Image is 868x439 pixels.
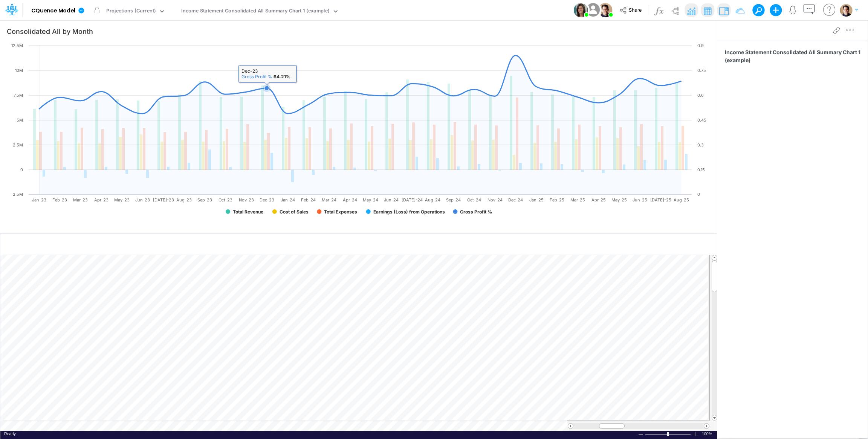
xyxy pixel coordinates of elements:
div: Income Statement Consolidated All Summary Chart 1 (example) [181,7,329,16]
span: Ready [4,431,16,436]
text: 0.9 [697,43,704,48]
text: Aug-25 [674,197,689,203]
text: Cost of Sales [280,209,309,215]
text: Oct-23 [219,197,232,203]
text: 0 [20,167,23,172]
text: Jun-23 [135,197,150,203]
text: Oct-24 [467,197,481,203]
text: May-25 [611,197,627,203]
input: Type a title here [6,23,636,39]
text: 0 [697,192,700,197]
text: Mar-25 [570,197,585,203]
div: Zoom level [702,431,713,437]
text: Jan-25 [529,197,544,203]
text: Dec-24 [508,197,523,203]
b: CQuence Model [31,8,75,14]
text: [DATE]-23 [153,197,174,203]
text: Sep-24 [446,197,461,203]
div: Zoom [645,431,692,437]
text: Apr-24 [343,197,357,203]
span: 100% [702,431,713,437]
text: 12.5M [11,43,23,48]
text: Jun-24 [384,197,399,203]
text: 0.6 [697,93,704,98]
text: 10M [15,68,23,73]
text: [DATE]-25 [650,197,671,203]
text: May-24 [363,197,378,203]
text: Mar-23 [73,197,88,203]
text: Nov-24 [487,197,503,203]
text: Feb-24 [301,197,316,203]
div: Zoom Out [638,431,644,437]
text: 5M [17,117,23,123]
text: Gross Profit % [460,209,492,215]
span: Income Statement Consolidated All Summary Chart 1 (example) [725,48,863,64]
div: Zoom [667,432,669,436]
text: Mar-24 [322,197,336,203]
text: 0.75 [697,68,706,73]
text: Jan-23 [32,197,46,203]
text: -2.5M [11,192,23,197]
text: Earnings (Loss) from Operations [373,209,445,215]
text: 7.5M [14,93,23,98]
text: Feb-25 [550,197,564,203]
text: [DATE]-24 [402,197,423,203]
text: Apr-25 [591,197,606,203]
img: User Image Icon [574,3,588,17]
span: Share [629,7,642,12]
a: Notifications [789,6,797,14]
text: 2.5M [13,142,23,148]
text: Aug-23 [176,197,192,203]
div: Projections (Current) [106,7,156,16]
button: Share [616,5,647,16]
text: May-23 [114,197,130,203]
img: User Image Icon [584,2,601,18]
text: Jun-25 [633,197,647,203]
text: Nov-23 [239,197,254,203]
text: Apr-23 [94,197,108,203]
text: Feb-23 [52,197,67,203]
text: Total Expenses [324,209,357,215]
text: 0.3 [697,142,704,148]
div: Zoom In [692,431,698,437]
img: User Image Icon [598,3,612,17]
text: Sep-23 [197,197,212,203]
text: Dec-23 [260,197,274,203]
input: Type a title here [7,237,553,252]
text: 0.45 [697,117,706,123]
text: Jan-24 [281,197,295,203]
text: 0.15 [697,167,705,172]
text: Aug-24 [425,197,440,203]
div: In Ready mode [4,431,16,437]
text: Total Revenue [233,209,263,215]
